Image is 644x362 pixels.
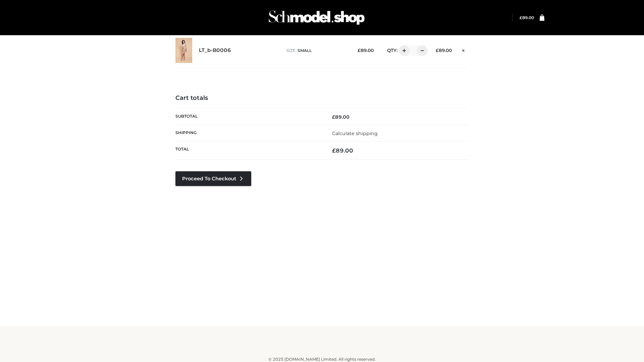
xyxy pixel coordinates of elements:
a: LT_b-B0006 [199,47,231,54]
img: Schmodel Admin 964 [266,4,367,31]
bdi: 89.00 [358,48,374,53]
th: Shipping [175,125,322,141]
span: £ [436,48,439,53]
p: size : [286,48,347,54]
span: £ [358,48,361,53]
span: £ [332,147,336,154]
a: Remove this item [459,45,469,54]
bdi: 89.00 [436,48,452,53]
h4: Cart totals [175,95,469,102]
img: LT_b-B0006 - SMALL [175,38,192,63]
span: £ [332,114,335,120]
th: Subtotal [175,109,322,125]
a: £89.00 [520,15,534,20]
span: SMALL [298,48,312,53]
bdi: 89.00 [332,114,350,120]
bdi: 89.00 [332,147,353,154]
span: £ [520,15,522,20]
a: Calculate shipping [332,130,378,136]
th: Total [175,142,322,160]
div: QTY: [380,45,425,56]
bdi: 89.00 [520,15,534,20]
a: Proceed to Checkout [175,171,251,186]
